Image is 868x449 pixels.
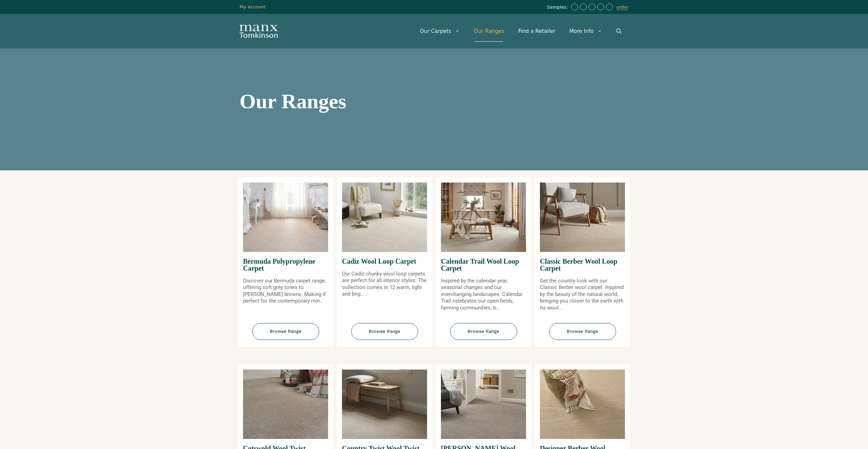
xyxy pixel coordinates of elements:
span: Bermuda Polypropylene Carpet [243,252,328,278]
img: Calendar Trail Wool Loop Carpet [441,183,526,252]
a: Our Carpets [413,21,467,42]
a: My account [240,4,266,9]
span: Browse Range [252,323,319,340]
a: Browse Range [337,323,432,347]
img: Cadiz Wool Loop Carpet [342,183,427,252]
img: Craven Wool Twist Carpet [441,370,526,439]
img: Country Twist Wool Twist Carpet [342,370,427,439]
a: order [616,5,628,10]
span: Browse Range [549,323,616,340]
span: Samples: [547,5,569,10]
a: Browse Range [436,323,531,347]
a: More Info [562,21,609,42]
a: Open Search Bar [609,21,628,42]
img: Bermuda Polypropylene Carpet [243,183,328,252]
p: Discover our Bermuda carpet range, offering soft grey tones to [PERSON_NAME] browns. Making if pe... [243,278,328,305]
a: Browse Range [535,323,630,347]
span: Classic Berber Wool Loop Carpet [540,252,625,278]
nav: Primary [413,21,628,42]
img: Manx Tomkinson [240,25,278,38]
span: Browse Range [450,323,517,340]
a: Find a Retailer [511,21,562,42]
p: Inspired by the calendar year, seasonal changes and our everchanging landscapes. Calendar Trail c... [441,278,526,312]
img: Designer Berber Wool Carpet [540,370,625,439]
p: Get the country look with our Classic Berber wool carpet. Inspired by the beauty of the natural w... [540,278,625,312]
a: Our Ranges [467,21,511,42]
img: Classic Berber Wool Loop Carpet [540,183,625,252]
p: Our Cadiz chunky wool loop carpets are perfect for all interior styles. The collection comes in 1... [342,271,427,298]
a: Browse Range [238,323,333,347]
span: Browse Range [351,323,418,340]
img: Cotswold Wool Twist Carpet [243,370,328,439]
h1: Our Ranges [240,91,628,112]
span: Cadiz Wool Loop Carpet [342,252,427,271]
span: Calendar Trail Wool Loop Carpet [441,252,526,278]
